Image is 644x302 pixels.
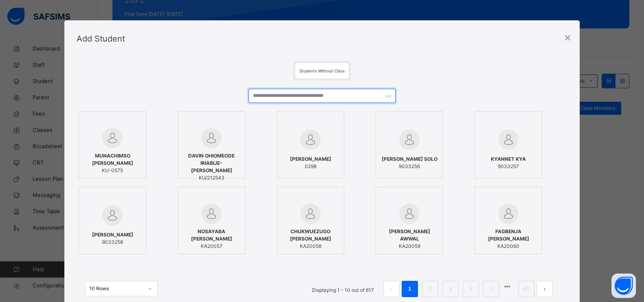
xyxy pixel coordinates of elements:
[92,231,133,239] span: [PERSON_NAME]
[521,284,532,294] a: 62
[611,274,636,298] button: Open asap
[467,284,475,294] a: 4
[102,205,123,225] img: default.svg
[498,204,519,224] img: default.svg
[380,243,439,250] span: KA20059
[83,152,142,167] span: MUNACHIMSO [PERSON_NAME]
[479,243,538,250] span: KA20060
[426,284,434,294] a: 2
[491,155,526,163] span: KYANNET KYA
[479,228,538,243] span: FAGBENJA [PERSON_NAME]
[201,128,222,148] img: default.svg
[182,152,241,174] span: DAVIN OHIOMEODE IRIABIJE-[PERSON_NAME]
[483,281,499,297] li: 5
[491,163,526,170] span: 9033257
[281,243,340,250] span: KA20058
[383,281,400,297] button: prev page
[77,34,125,44] span: Add Student
[201,204,222,224] img: default.svg
[446,284,454,294] a: 3
[381,155,437,163] span: [PERSON_NAME] SOLO
[498,129,519,150] img: default.svg
[299,68,345,73] span: Students Without Class
[83,167,142,174] span: KU-0575
[536,281,553,297] button: next page
[536,281,553,297] li: 下一页
[300,204,321,224] img: default.svg
[182,243,241,250] span: KA20057
[383,281,400,297] li: 上一页
[281,228,340,243] span: CHUKWUEZUGO [PERSON_NAME]
[182,228,241,243] span: NOSAYABA [PERSON_NAME]
[422,281,438,297] li: 2
[290,163,331,170] span: 0298
[380,228,439,243] span: [PERSON_NAME] AWWAL
[102,128,123,148] img: default.svg
[402,281,418,297] li: 1
[463,281,479,297] li: 4
[406,284,413,294] a: 1
[399,129,420,150] img: default.svg
[290,155,331,163] span: [PERSON_NAME]
[518,281,534,297] li: 62
[501,281,513,292] li: 向后 5 页
[487,284,495,294] a: 5
[306,281,380,297] li: Displaying 1 - 10 out of 617
[300,129,321,150] img: default.svg
[92,239,133,246] span: 9033258
[381,163,437,170] span: 9033256
[442,281,459,297] li: 3
[89,285,143,292] div: 10 Rows
[182,174,241,182] span: KU/212543
[399,204,420,224] img: default.svg
[564,28,571,46] div: ×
